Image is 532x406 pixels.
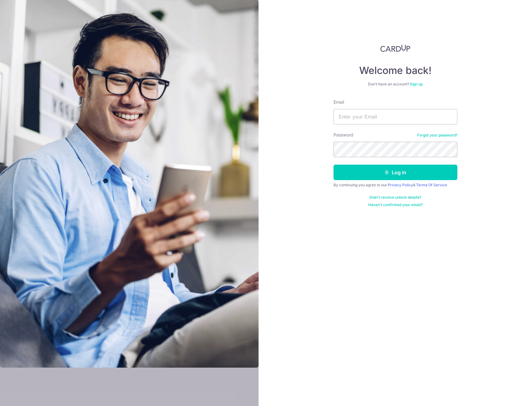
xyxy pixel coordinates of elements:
input: Enter your Email [334,109,457,124]
a: Forgot your password? [417,133,457,138]
label: Email [334,99,344,105]
div: By continuing you agree to our & [334,183,457,188]
a: Didn't receive unlock details? [369,195,421,200]
a: Terms Of Service [416,183,447,187]
a: Sign up [410,82,423,86]
div: Don’t have an account? [334,82,457,87]
h4: Welcome back! [334,64,457,77]
img: CardUp Logo [380,45,411,52]
button: Log in [334,165,457,180]
a: Haven't confirmed your email? [368,202,423,207]
a: Privacy Policy [388,183,413,187]
label: Password [334,132,353,138]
